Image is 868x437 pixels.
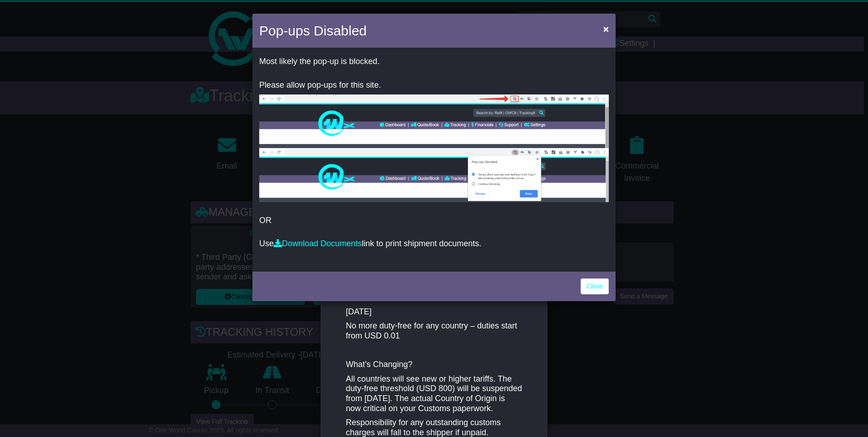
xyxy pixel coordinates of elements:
[274,239,362,248] a: Download Documents
[259,94,609,148] img: allow-popup-1.png
[259,148,609,202] img: allow-popup-2.png
[259,20,367,41] h4: Pop-ups Disabled
[581,278,609,294] a: Close
[259,80,609,90] p: Please allow pop-ups for this site.
[603,24,609,34] span: ×
[599,20,613,38] button: Close
[259,57,609,67] p: Most likely the pop-up is blocked.
[252,50,616,269] div: OR
[259,239,609,249] p: Use link to print shipment documents.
